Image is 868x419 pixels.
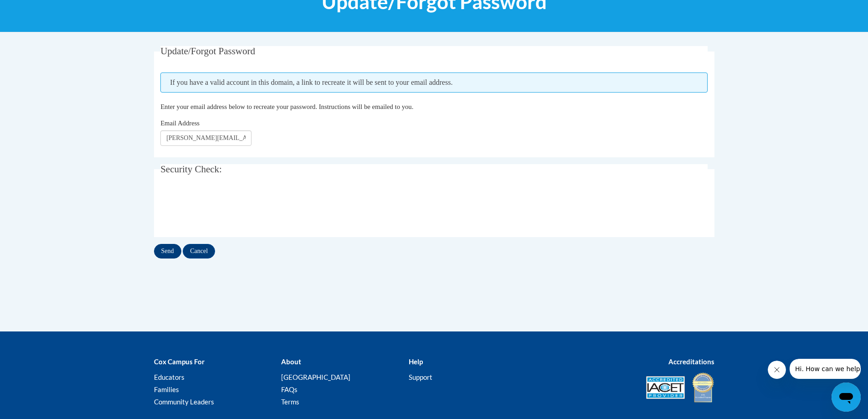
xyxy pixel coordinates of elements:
span: Update/Forgot Password [160,46,255,57]
img: IDA® Accredited [692,372,714,403]
span: If you have a valid account in this domain, a link to recreate it will be sent to your email addr... [160,72,708,93]
iframe: Button to launch messaging window [832,383,861,412]
a: Families [154,385,179,393]
iframe: Message from company [790,359,861,379]
a: Community Leaders [154,398,214,406]
input: Cancel [183,244,215,259]
a: Educators [154,373,185,381]
b: About [281,357,301,366]
span: Email Address [160,119,200,127]
b: Cox Campus For [154,357,205,366]
img: Accredited IACET® Provider [646,376,685,399]
input: Send [154,244,181,259]
a: [GEOGRAPHIC_DATA] [281,373,350,381]
iframe: Close message [768,361,786,379]
span: Hi. How can we help? [5,6,74,14]
input: Email [160,130,252,146]
b: Accreditations [668,357,714,366]
a: Terms [281,398,299,406]
a: Support [409,373,432,381]
b: Help [409,357,423,366]
span: Enter your email address below to recreate your password. Instructions will be emailed to you. [160,103,413,110]
iframe: reCAPTCHA [160,190,299,226]
a: FAQs [281,385,298,393]
span: Security Check: [160,164,222,175]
